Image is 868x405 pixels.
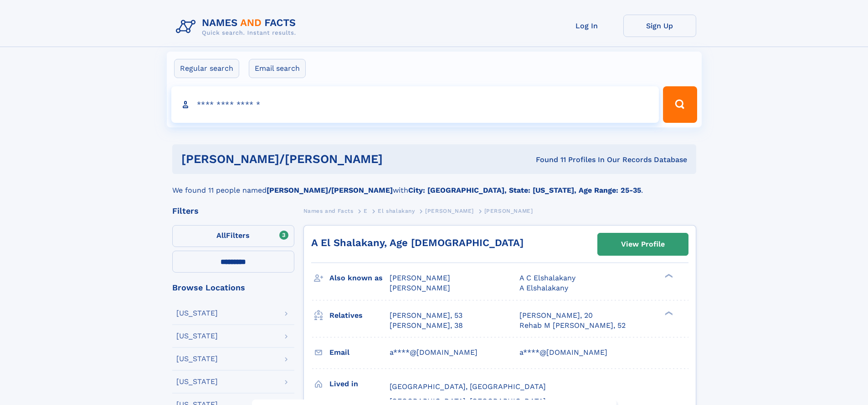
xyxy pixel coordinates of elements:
a: [PERSON_NAME], 53 [390,310,462,321]
span: [PERSON_NAME] [390,274,450,282]
a: E [364,205,368,216]
b: [PERSON_NAME]/[PERSON_NAME] [267,186,393,195]
a: [PERSON_NAME] [425,205,474,216]
div: [US_STATE] [176,355,218,363]
a: Names and Facts [303,205,354,216]
a: Sign Up [623,15,696,37]
button: Search Button [663,86,697,123]
span: [PERSON_NAME] [390,284,450,292]
div: Browse Locations [172,284,294,292]
a: El shalakany [378,205,415,216]
h1: [PERSON_NAME]/[PERSON_NAME] [181,153,459,165]
span: [PERSON_NAME] [484,208,533,214]
a: [PERSON_NAME], 20 [519,310,593,321]
h3: Relatives [329,308,390,323]
span: [PERSON_NAME] [425,208,474,214]
div: We found 11 people named with . [172,174,696,196]
span: A C Elshalakany [519,274,575,282]
b: City: [GEOGRAPHIC_DATA], State: [US_STATE], Age Range: 25-35 [408,186,641,195]
span: All [216,231,226,240]
div: ❯ [663,310,673,316]
img: Logo Names and Facts [172,15,303,39]
div: [US_STATE] [176,332,218,340]
a: Rehab M [PERSON_NAME], 52 [519,321,626,331]
span: E [364,208,368,214]
span: A Elshalakany [519,284,568,292]
h3: Lived in [329,376,390,392]
span: [GEOGRAPHIC_DATA], [GEOGRAPHIC_DATA] [390,382,546,391]
label: Regular search [174,59,239,78]
a: Log In [550,15,623,37]
div: [US_STATE] [176,310,218,317]
input: search input [171,86,659,123]
a: [PERSON_NAME], 38 [390,321,463,331]
h3: Email [329,345,390,360]
div: ❯ [663,273,673,279]
a: View Profile [598,233,688,255]
span: El shalakany [378,208,415,214]
label: Email search [249,59,306,78]
label: Filters [172,225,294,247]
h3: Also known as [329,270,390,286]
div: [US_STATE] [176,378,218,385]
div: Found 11 Profiles In Our Records Database [459,155,687,165]
a: A El Shalakany, Age [DEMOGRAPHIC_DATA] [311,237,524,248]
div: View Profile [621,234,665,255]
div: Filters [172,207,294,215]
